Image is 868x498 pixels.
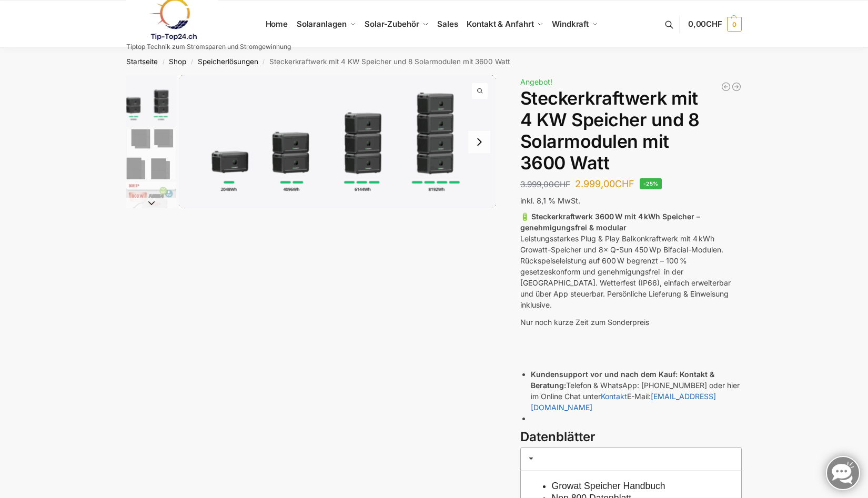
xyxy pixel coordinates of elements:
[721,82,731,92] a: Balkonkraftwerk 890 Watt Solarmodulleistung mit 1kW/h Zendure Speicher
[126,129,176,179] img: 6 Module bificiaL
[124,75,176,128] li: 1 / 9
[179,75,496,208] li: 1 / 9
[158,58,169,66] span: /
[552,481,665,491] a: Growat Speicher Handbuch
[365,19,419,29] span: Solar-Zubehör
[186,58,197,66] span: /
[520,77,552,86] span: Angebot!
[126,75,176,127] img: Growatt-NOAH-2000-flexible-erweiterung
[552,19,589,29] span: Windkraft
[520,179,570,189] bdi: 3.999,00
[124,180,176,233] li: 3 / 9
[727,17,742,32] span: 0
[531,370,678,379] strong: Kundensupport vor und nach dem Kauf:
[520,317,742,328] p: Nur noch kurze Zeit zum Sonderpreis
[433,1,462,48] a: Sales
[468,131,490,153] button: Next slide
[179,75,496,208] a: growatt noah 2000 flexible erweiterung scaledgrowatt noah 2000 flexible erweiterung scaled
[179,75,496,208] img: Growatt-NOAH-2000-flexible-erweiterung
[531,392,716,412] a: [EMAIL_ADDRESS][DOMAIN_NAME]
[467,19,533,29] span: Kontakt & Anfahrt
[520,88,742,174] h1: Steckerkraftwerk mit 4 KW Speicher und 8 Solarmodulen mit 3600 Watt
[531,369,742,413] li: Telefon & WhatsApp: [PHONE_NUMBER] oder hier im Online Chat unter E-Mail:
[126,198,176,208] button: Next slide
[198,57,258,66] a: Speicherlösungen
[360,1,433,48] a: Solar-Zubehör
[531,370,714,390] strong: Kontakt & Beratung:
[108,48,761,75] nav: Breadcrumb
[437,19,458,29] span: Sales
[520,196,580,205] span: inkl. 8,1 % MwSt.
[126,44,291,50] p: Tiptop Technik zum Stromsparen und Stromgewinnung
[292,1,360,48] a: Solaranlagen
[640,178,662,189] span: -25%
[554,179,570,189] span: CHF
[126,182,176,232] img: Nep800
[520,428,742,446] h3: Datenblätter
[688,19,722,29] span: 0,00
[688,8,742,40] a: 0,00CHF 0
[169,57,186,66] a: Shop
[548,1,603,48] a: Windkraft
[520,211,742,310] p: Leistungsstarkes Plug & Play Balkonkraftwerk mit 4 kWh Growatt-Speicher und 8× Q-Sun 450 Wp Bifac...
[706,19,722,29] span: CHF
[575,178,634,189] bdi: 2.999,00
[258,58,269,66] span: /
[126,57,158,66] a: Startseite
[520,212,700,232] strong: 🔋 Steckerkraftwerk 3600 W mit 4 kWh Speicher – genehmigungsfrei & modular
[297,19,347,29] span: Solaranlagen
[615,178,634,189] span: CHF
[462,1,548,48] a: Kontakt & Anfahrt
[601,392,627,401] a: Kontakt
[731,82,742,92] a: Balkonkraftwerk 1780 Watt mit 4 KWh Zendure Batteriespeicher Notstrom fähig
[124,128,176,180] li: 2 / 9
